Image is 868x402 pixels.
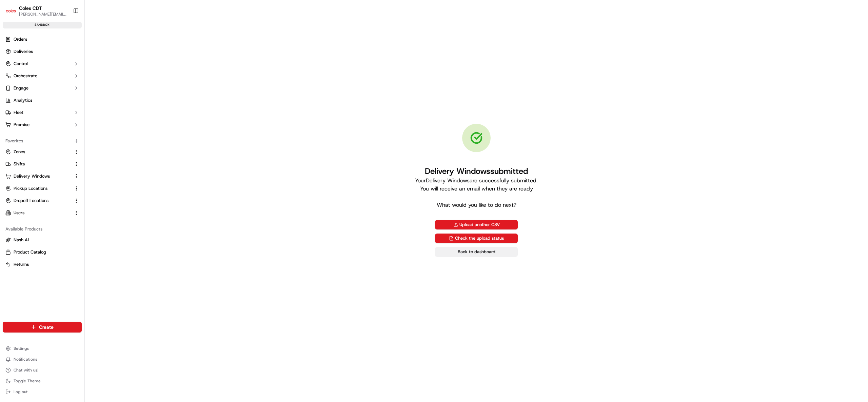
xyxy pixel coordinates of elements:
button: Pickup Locations [3,183,82,194]
button: Fleet [3,107,82,118]
a: Check the upload status [435,234,518,243]
button: Toggle Theme [3,376,82,386]
span: Shifts [14,161,25,167]
a: Returns [5,261,79,267]
button: Returns [3,259,82,270]
span: Analytics [14,97,32,103]
h1: Delivery Windows submitted [415,166,538,177]
button: Create [3,322,82,333]
a: Deliveries [3,46,82,57]
div: We're available if you need us! [23,72,86,77]
span: Create [39,324,54,330]
div: sandbox [3,22,82,28]
div: Favorites [3,136,82,146]
p: Welcome 👋 [7,27,123,38]
button: Control [3,58,82,69]
a: Shifts [5,161,71,167]
a: Product Catalog [5,249,79,255]
span: Notifications [14,357,37,362]
a: Powered byPylon [48,115,82,120]
button: [PERSON_NAME][EMAIL_ADDRESS][PERSON_NAME][DOMAIN_NAME] [19,12,67,17]
button: Notifications [3,355,82,364]
a: 📗Knowledge Base [4,96,55,108]
a: Users [5,210,71,216]
a: Orders [3,34,82,45]
button: Start new chat [115,67,123,75]
a: Back to dashboard [435,247,518,257]
button: Delivery Windows [3,171,82,182]
input: Got a question? Start typing here... [18,44,122,51]
span: Orchestrate [14,73,37,79]
span: Deliveries [14,48,33,55]
button: Coles CDTColes CDT[PERSON_NAME][EMAIL_ADDRESS][PERSON_NAME][DOMAIN_NAME] [3,3,70,19]
img: Coles CDT [5,5,16,16]
a: Analytics [3,95,82,106]
img: 1736555255976-a54dd68f-1ca7-489b-9aae-adbdc363a1c4 [7,65,19,77]
span: Nash AI [14,237,29,243]
button: Coles CDT [19,5,42,12]
span: Knowledge Base [14,99,52,105]
button: Shifts [3,159,82,169]
button: Orchestrate [3,71,82,81]
a: Nash AI [5,237,79,243]
span: Orders [14,36,27,42]
span: Pylon [67,115,82,120]
span: Toggle Theme [14,378,41,384]
div: 💻 [57,99,63,105]
button: Upload another CSV [435,220,518,229]
button: Settings [3,344,82,353]
button: Promise [3,119,82,130]
span: Settings [14,346,29,351]
button: Dropoff Locations [3,195,82,206]
span: Returns [14,261,29,267]
span: Chat with us! [14,367,38,373]
span: Product Catalog [14,249,46,255]
img: Nash [7,7,20,21]
a: Delivery Windows [5,173,71,179]
a: Pickup Locations [5,185,71,192]
button: Engage [3,83,82,94]
span: Engage [14,85,28,91]
a: 💻API Documentation [55,96,112,108]
span: Promise [14,122,29,128]
div: Start new chat [23,65,111,72]
span: Control [14,61,28,67]
span: API Documentation [64,99,109,105]
a: Zones [5,149,71,155]
div: 📗 [7,99,12,105]
span: Dropoff Locations [14,198,48,204]
span: Users [14,210,24,216]
p: Your Delivery Windows are successfully submitted. You will receive an email when they are ready W... [415,177,538,209]
a: Dropoff Locations [5,198,71,204]
button: Zones [3,146,82,157]
span: Fleet [14,109,23,116]
div: Available Products [3,224,82,235]
span: Zones [14,149,25,155]
button: Users [3,207,82,218]
button: Nash AI [3,235,82,245]
span: Delivery Windows [14,173,50,179]
span: Log out [14,389,27,395]
span: Pickup Locations [14,185,47,192]
button: Chat with us! [3,365,82,375]
button: Product Catalog [3,247,82,258]
button: Log out [3,387,82,397]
